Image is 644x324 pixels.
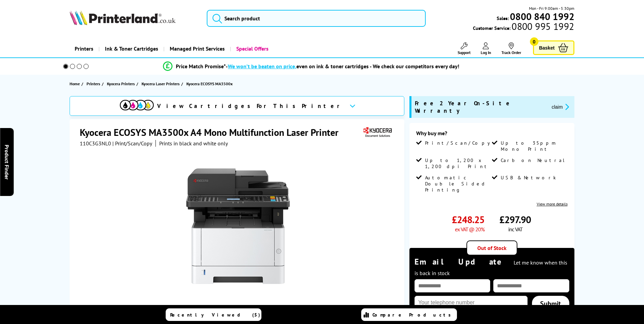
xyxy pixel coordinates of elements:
[499,213,531,226] span: £297.90
[70,40,98,57] a: Printers
[166,308,261,321] a: Recently Viewed (5)
[3,145,10,180] span: Product Finder
[226,63,459,70] div: - even on ink & toner cartridges - We check our competitors every day!
[501,42,521,55] a: Track Order
[107,80,136,87] a: Kyocera Printers
[163,40,230,57] a: Managed Print Services
[70,10,198,26] a: Printerland Logo
[539,43,555,52] span: Basket
[170,312,260,318] span: Recently Viewed (5)
[80,140,111,147] span: 110C3G3NL0
[361,308,457,321] a: Compare Products
[80,126,345,139] h1: Kyocera ECOSYS MA3500x A4 Mono Multifunction Laser Printer
[362,126,393,139] img: Kyocera
[415,296,528,309] input: Your telephone number
[87,80,100,87] span: Printers
[501,157,565,163] span: Carbon Neutral
[372,312,455,318] span: Compare Products
[98,40,163,57] a: Ink & Toner Cartridges
[186,80,233,87] span: Kyocera ECOSYS MA3500x
[532,296,569,311] a: Submit
[105,40,158,57] span: Ink & Toner Cartridges
[529,5,574,12] span: Mon - Fri 9:00am - 5:30pm
[508,226,522,233] span: inc VAT
[107,80,135,87] span: Kyocera Printers
[416,130,568,140] div: Why buy me?
[415,259,567,276] span: Let me know when this is back in stock
[509,13,574,20] a: 0800 840 1992
[228,63,296,70] span: We won’t be beaten on price,
[186,80,234,87] a: Kyocera ECOSYS MA3500x
[176,63,226,70] span: Price Match Promise*
[230,40,274,57] a: Special Offers
[207,10,426,27] input: Search product
[537,201,568,206] a: View more details
[70,80,81,87] a: Home
[530,37,538,46] span: 0
[497,15,509,21] span: Sales:
[501,140,566,152] span: Up to 35ppm Mono Print
[87,80,102,87] a: Printers
[510,10,574,23] b: 0800 840 1992
[142,80,180,87] span: Kyocera Laser Printers
[455,226,484,233] span: ex VAT @ 20%
[415,100,546,114] span: Free 2 Year On-Site Warranty
[425,140,495,146] span: Print/Scan/Copy
[70,10,176,25] img: Printerland Logo
[458,50,471,55] span: Support
[54,60,569,72] li: modal_Promise
[511,23,574,30] span: 0800 995 1992
[425,157,490,169] span: Up to 1,200 x 1,200 dpi Print
[533,40,574,55] a: Basket 0
[550,103,571,111] button: promo-description
[466,240,517,255] div: Out of Stock
[120,100,154,110] img: View Cartridges
[452,213,484,226] span: £248.25
[481,50,491,55] span: Log In
[425,175,490,193] span: Automatic Double Sided Printing
[70,80,80,87] span: Home
[501,175,556,181] span: USB & Network
[473,23,574,31] span: Customer Service:
[142,80,181,87] a: Kyocera Laser Printers
[415,256,569,277] div: Email Update
[171,160,305,293] img: Kyocera ECOSYS MA3500x
[112,140,152,147] span: | Print/Scan/Copy
[481,42,491,55] a: Log In
[157,102,344,110] span: View Cartridges For This Printer
[159,140,228,147] i: Prints in black and white only
[458,42,471,55] a: Support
